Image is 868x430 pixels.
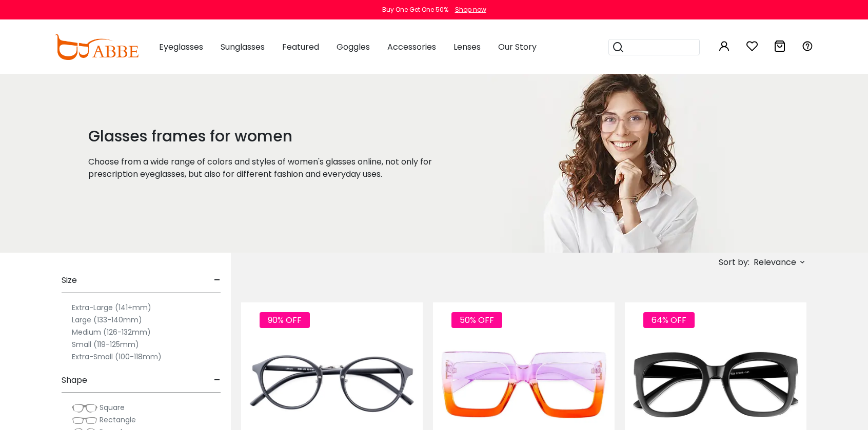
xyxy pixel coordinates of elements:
[72,403,97,413] img: Square.png
[453,41,481,53] span: Lenses
[433,339,615,430] img: Purple Spark - Plastic ,Universal Bridge Fit
[72,351,162,363] label: Extra-Small (100-118mm)
[221,41,265,53] span: Sunglasses
[754,253,796,272] span: Relevance
[159,41,203,53] span: Eyeglasses
[100,402,125,413] span: Square
[100,415,136,425] span: Rectangle
[214,368,221,393] span: -
[72,415,97,425] img: Rectangle.png
[62,268,77,293] span: Size
[643,312,695,328] span: 64% OFF
[625,339,806,430] img: Black Gala - Plastic ,Universal Bridge Fit
[88,156,462,180] p: Choose from a wide range of colors and styles of women's glasses online, not only for prescriptio...
[451,312,502,328] span: 50% OFF
[260,312,310,328] span: 90% OFF
[72,314,142,326] label: Large (133-140mm)
[455,5,486,14] div: Shop now
[719,256,749,268] span: Sort by:
[450,5,486,14] a: Shop now
[54,34,139,60] img: abbeglasses.com
[72,326,151,338] label: Medium (126-132mm)
[282,41,319,53] span: Featured
[498,41,537,53] span: Our Story
[387,41,436,53] span: Accessories
[487,73,748,253] img: glasses frames for women
[72,338,139,351] label: Small (119-125mm)
[214,268,221,293] span: -
[62,368,87,393] span: Shape
[88,127,462,146] h1: Glasses frames for women
[337,41,370,53] span: Goggles
[382,5,448,14] div: Buy One Get One 50%
[241,339,423,430] img: Matte-black Youngitive - Plastic ,Adjust Nose Pads
[72,301,151,314] label: Extra-Large (141+mm)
